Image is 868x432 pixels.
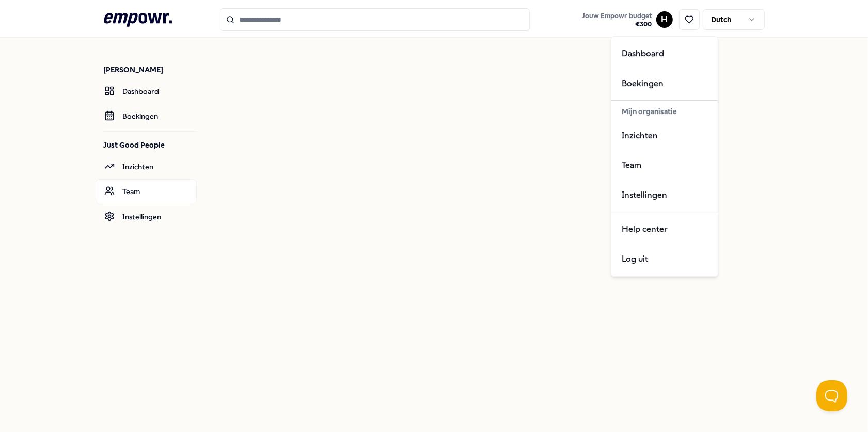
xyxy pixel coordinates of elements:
[613,180,716,210] a: Instellingen
[613,244,716,274] div: Log uit
[611,36,718,277] div: H
[96,79,197,104] a: Dashboard
[96,179,197,204] a: Team
[96,204,197,229] a: Instellingen
[613,150,716,180] a: Team
[96,104,197,129] a: Boekingen
[104,140,197,150] p: Just Good People
[96,154,197,179] a: Inzichten
[613,39,716,69] a: Dashboard
[582,20,652,28] span: € 300
[613,103,716,120] div: Mijn organisatie
[613,121,716,151] a: Inzichten
[582,12,652,20] span: Jouw Empowr budget
[656,11,673,28] button: H
[613,214,716,244] a: Help center
[816,380,847,411] iframe: Help Scout Beacon - Open
[104,65,197,75] p: [PERSON_NAME]
[220,8,530,31] input: Search for products, categories or subcategories
[613,69,716,99] a: Boekingen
